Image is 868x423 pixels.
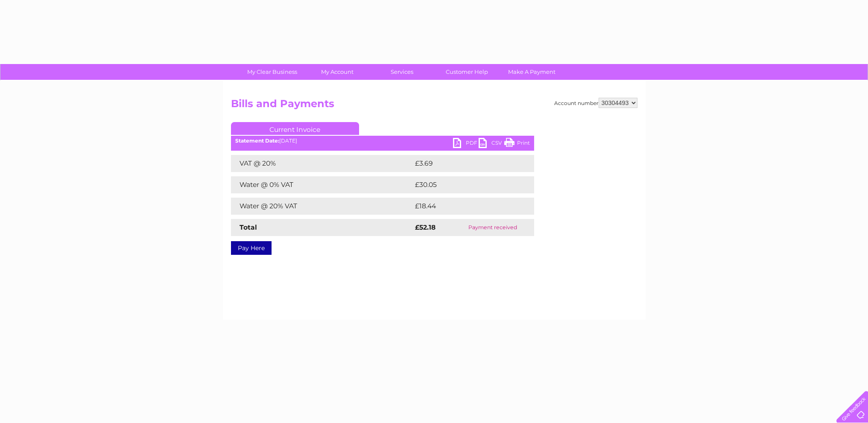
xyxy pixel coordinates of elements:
a: Services [367,64,437,80]
a: Make A Payment [497,64,567,80]
a: Pay Here [231,241,272,255]
h2: Bills and Payments [231,98,637,114]
td: Water @ 20% VAT [231,198,413,215]
td: £3.69 [413,155,514,172]
a: Customer Help [432,64,502,80]
a: CSV [479,138,504,150]
td: VAT @ 20% [231,155,413,172]
a: My Clear Business [237,64,307,80]
strong: £52.18 [415,223,435,231]
a: Print [504,138,530,150]
td: Water @ 0% VAT [231,176,413,193]
a: Current Invoice [231,122,359,135]
div: [DATE] [231,138,534,144]
strong: Total [240,223,257,231]
td: Payment received [451,219,534,236]
div: Account number [554,98,637,108]
td: £30.05 [413,176,517,193]
b: Statement Date: [235,137,279,144]
td: £18.44 [413,198,517,215]
a: My Account [302,64,372,80]
a: PDF [453,138,479,150]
